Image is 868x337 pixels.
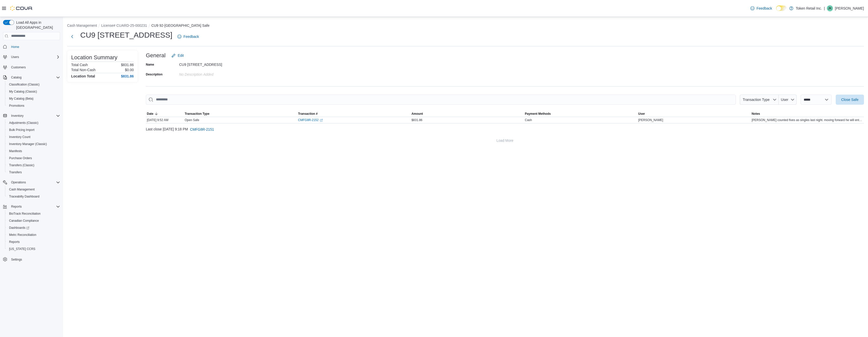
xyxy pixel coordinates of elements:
[7,89,39,95] a: My Catalog (Classic)
[7,141,60,147] span: Inventory Manager (Classic)
[7,120,40,126] a: Adjustments (Classic)
[7,81,60,88] span: Classification (Classic)
[190,127,214,132] span: CMFG8R-2151
[412,112,423,116] span: Amount
[67,32,77,42] button: Next
[9,54,21,60] button: Users
[5,148,62,155] button: Manifests
[7,169,60,175] span: Transfers
[7,134,60,140] span: Inventory Count
[5,169,62,176] button: Transfers
[147,112,153,116] span: Date
[9,194,39,199] span: Traceabilty Dashboard
[185,112,209,116] span: Transaction Type
[9,226,29,230] span: Dashboards
[7,246,60,252] span: Washington CCRS
[9,64,60,70] span: Customers
[9,44,21,50] a: Home
[71,54,117,61] h3: Location Summary
[5,81,62,88] button: Classification (Classic)
[1,179,62,186] button: Operations
[5,95,62,102] button: My Catalog (Beta)
[9,44,60,50] span: Home
[7,239,22,245] a: Reports
[9,179,28,185] button: Operations
[298,112,317,116] span: Transaction #
[146,117,184,123] div: [DATE] 9:52 AM
[7,211,60,217] span: BioTrack Reconciliation
[1,64,62,71] button: Customers
[1,256,62,263] button: Settings
[5,245,62,252] button: [US_STATE] CCRS
[184,111,297,117] button: Transaction Type
[7,193,41,200] a: Traceabilty Dashboard
[7,155,60,161] span: Purchase Orders
[7,186,60,192] span: Cash Management
[796,5,822,11] p: Token Retail Inc.
[5,126,62,133] button: Bulk Pricing Import
[9,142,47,146] span: Inventory Manager (Classic)
[9,113,25,119] button: Inventory
[9,156,32,160] span: Purchase Orders
[175,32,201,42] a: Feedback
[7,81,42,88] a: Classification (Classic)
[7,103,60,109] span: Promotions
[7,218,60,224] span: Canadian Compliance
[146,135,864,146] button: Load More
[7,232,38,238] a: Metrc Reconciliation
[9,170,22,174] span: Transfers
[151,23,210,27] button: CU9 92-[GEOGRAPHIC_DATA] Safe
[9,247,35,251] span: [US_STATE] CCRS
[776,6,787,11] input: Dark Mode
[5,133,62,141] button: Inventory Count
[9,113,60,119] span: Inventory
[9,256,60,262] span: Settings
[146,63,154,67] label: Name
[11,114,23,118] span: Inventory
[14,20,60,30] span: Load All Apps in [GEOGRAPHIC_DATA]
[7,246,37,252] a: [US_STATE] CCRS
[7,162,36,168] a: Transfers (Classic)
[779,95,797,105] button: User
[11,45,19,49] span: Home
[7,96,36,102] a: My Catalog (Beta)
[9,204,60,210] span: Reports
[9,104,24,108] span: Promotions
[752,112,760,116] span: Notes
[1,112,62,119] button: Inventory
[5,217,62,224] button: Canadian Compliance
[781,98,789,102] span: User
[183,34,199,39] span: Feedback
[5,102,62,109] button: Promotions
[5,155,62,162] button: Purchase Orders
[7,89,60,95] span: My Catalog (Classic)
[11,65,26,69] span: Customers
[9,219,39,223] span: Canadian Compliance
[7,225,60,231] span: Dashboards
[7,96,60,102] span: My Catalog (Beta)
[5,238,62,245] button: Reports
[7,103,26,109] a: Promotions
[5,210,62,217] button: BioTrack Reconciliation
[9,240,20,244] span: Reports
[740,95,779,105] button: Transaction Type
[5,162,62,169] button: Transfers (Classic)
[836,95,864,105] button: Close Safe
[7,141,49,147] a: Inventory Manager (Classic)
[188,124,216,134] button: CMFG8R-2151
[7,148,60,154] span: Manifests
[11,180,26,184] span: Operations
[525,112,551,116] span: Payment Methods
[121,63,134,67] p: $831.86
[7,134,33,140] a: Inventory Count
[525,118,532,122] div: Cash
[5,141,62,148] button: Inventory Manager (Classic)
[1,74,62,81] button: Catalog
[11,75,21,79] span: Catalog
[146,111,184,117] button: Date
[9,97,34,101] span: My Catalog (Beta)
[9,187,35,191] span: Cash Management
[146,124,864,134] div: Last close [DATE] 9:18 PM
[5,119,62,126] button: Adjustments (Classic)
[179,70,247,76] div: No Description added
